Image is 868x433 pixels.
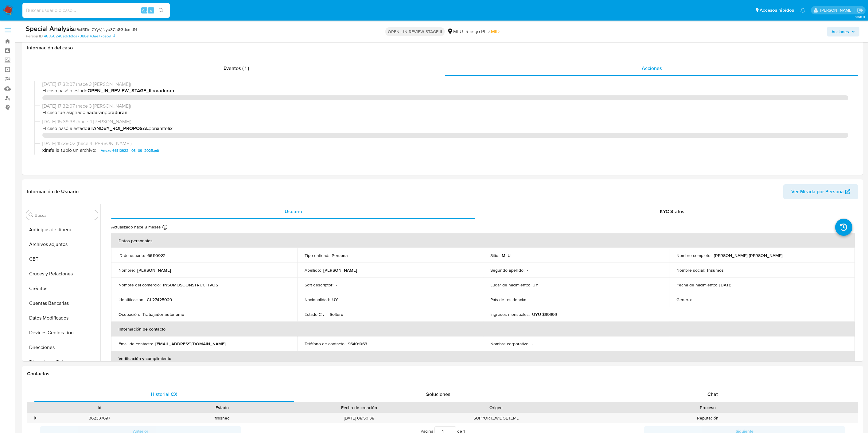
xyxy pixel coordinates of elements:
div: finished [161,413,284,423]
div: SUPPORT_WIDGET_ML [435,413,558,423]
p: Nombre social : [676,267,705,273]
p: - [528,297,530,302]
p: Identificación : [119,297,144,302]
div: Fecha de creación [288,404,430,411]
p: [PERSON_NAME] [323,267,357,273]
a: 46860246edc1dfda7088e143ae77ceb9 [44,33,115,39]
p: País de residencia : [490,297,526,302]
span: KYC Status [660,208,684,215]
div: [DATE] 08:50:38 [283,413,434,423]
div: • [35,415,36,421]
p: Fecha de nacimiento : [676,282,717,288]
button: CBT [24,252,100,266]
span: Alt [142,7,147,13]
p: Lugar de nacimiento : [490,282,530,288]
p: - [336,282,337,288]
h1: Contactos [27,371,858,377]
p: Ocupación : [119,312,140,317]
p: Tipo entidad : [305,253,329,258]
button: Acciones [827,27,859,36]
p: Apellido : [305,267,321,273]
h1: Información del caso [27,45,858,51]
button: Ver Mirada por Persona [783,184,858,199]
p: 96401063 [348,341,367,347]
div: Origen [439,404,553,411]
b: Special Analysis [26,24,74,33]
span: # 9xtBDmCYyVjNyu8Cn8GdxmdN [74,26,137,33]
p: UY [332,297,338,302]
th: Verificación y cumplimiento [111,351,855,366]
p: UYU $99999 [532,312,557,317]
span: Acciones [642,65,662,72]
th: Datos personales [111,233,855,248]
input: Buscar [35,213,95,218]
button: Datos Modificados [24,311,100,325]
a: Salir [857,7,863,13]
a: Notificaciones [800,8,805,13]
p: Nacionalidad : [305,297,330,302]
p: MLU [502,253,511,258]
button: Buscar [29,213,33,217]
p: Soltero [330,312,343,317]
span: Chat [707,391,718,398]
p: Trabajador autonomo [142,312,184,317]
p: [PERSON_NAME] [137,267,171,273]
div: MLU [447,28,463,35]
p: [PERSON_NAME] [PERSON_NAME] [714,253,783,258]
p: [EMAIL_ADDRESS][DOMAIN_NAME] [155,341,226,347]
button: Créditos [24,281,100,296]
div: Estado [165,404,279,411]
p: Nombre corporativo : [490,341,529,347]
span: Historial CX [151,391,177,398]
div: Id [42,404,157,411]
th: Información de contacto [111,322,855,336]
button: Archivos adjuntos [24,237,100,252]
button: Dispositivos Point [24,355,100,370]
b: Person ID [26,33,43,39]
div: Proceso [562,404,854,411]
p: [DATE] [719,282,732,288]
span: Riesgo PLD: [465,28,500,35]
span: Ver Mirada por Persona [791,184,844,199]
p: CI 27425029 [147,297,172,302]
span: Usuario [285,208,302,215]
p: Segundo apellido : [490,267,524,273]
p: Sitio : [490,253,499,258]
p: Email de contacto : [119,341,153,347]
p: Nombre completo : [676,253,711,258]
button: Devices Geolocation [24,325,100,340]
p: ID de usuario : [119,253,145,258]
span: Eventos ( 1 ) [224,65,249,72]
span: Soluciones [426,391,450,398]
p: 66110922 [147,253,165,258]
button: search-icon [155,6,167,15]
p: Teléfono de contacto : [305,341,345,347]
p: INSUMOSCONSTRUCTIVOS [163,282,218,288]
button: Cuentas Bancarias [24,296,100,311]
p: Estado Civil : [305,312,327,317]
p: - [694,297,695,302]
p: Nombre : [119,267,135,273]
p: Soft descriptor : [305,282,333,288]
p: Persona [332,253,348,258]
button: Anticipos de dinero [24,222,100,237]
h1: Información de Usuario [27,189,79,195]
p: Ingresos mensuales : [490,312,530,317]
span: s [150,7,152,13]
p: - [532,341,533,347]
div: Reputación [557,413,858,423]
div: 362337697 [38,413,161,423]
span: MID [491,28,500,35]
button: Direcciones [24,340,100,355]
span: Accesos rápidos [760,7,794,13]
input: Buscar usuario o caso... [22,6,170,14]
p: gregorio.negri@mercadolibre.com [820,7,855,13]
p: - [527,267,528,273]
p: OPEN - IN REVIEW STAGE II [385,27,445,36]
span: Acciones [831,27,849,36]
p: Género : [676,297,692,302]
p: Nombre del comercio : [119,282,161,288]
p: UY [532,282,538,288]
button: Cruces y Relaciones [24,266,100,281]
p: Insumos [707,267,724,273]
